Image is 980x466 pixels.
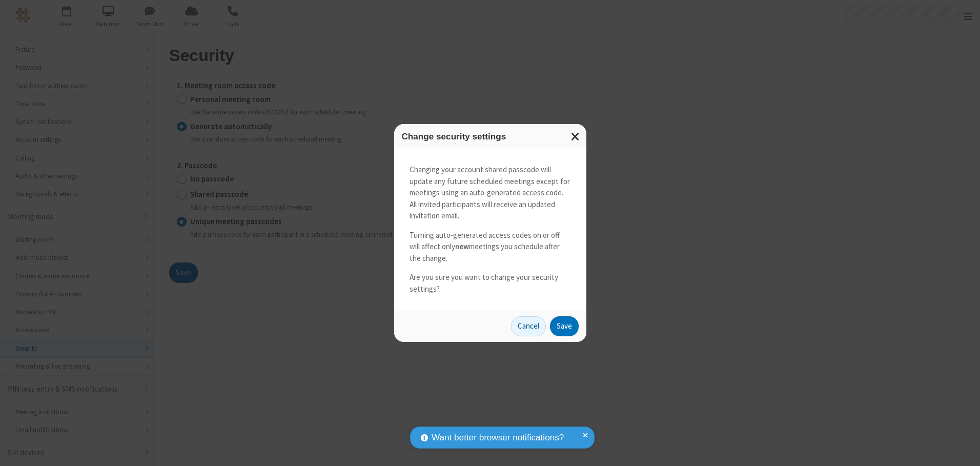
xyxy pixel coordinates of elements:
button: Close modal [565,124,586,149]
p: Are you sure you want to change your security settings? [410,272,571,295]
button: Cancel [511,316,546,337]
strong: new [455,241,469,251]
p: Changing your account shared passcode will update any future scheduled meetings except for meetin... [410,164,571,222]
span: Want better browser notifications? [432,431,564,444]
h3: Change security settings [402,132,579,141]
button: Save [550,316,579,337]
p: Turning auto-generated access codes on or off will affect only meetings you schedule after the ch... [410,230,571,265]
